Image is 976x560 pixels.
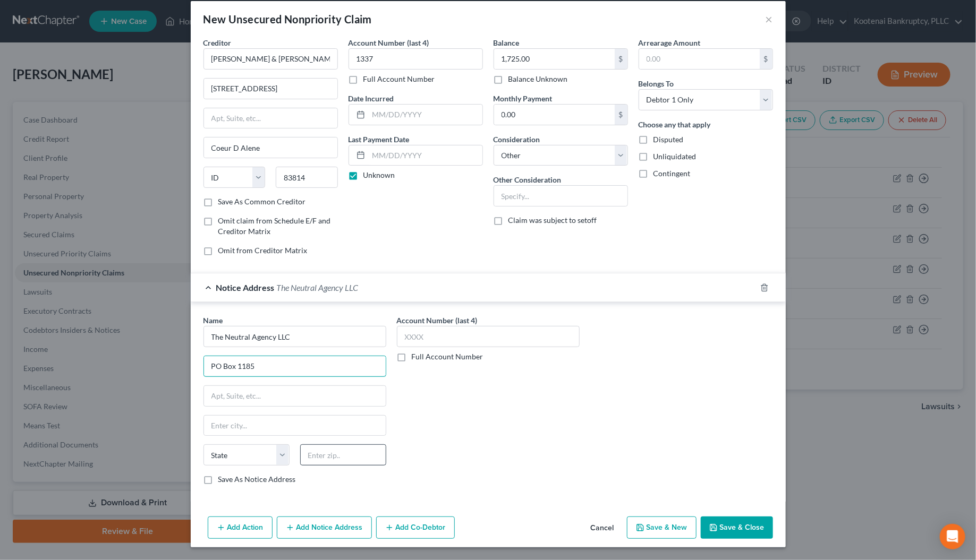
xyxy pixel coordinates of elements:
span: Omit from Creditor Matrix [218,246,308,255]
div: $ [760,49,773,69]
label: Full Account Number [363,74,435,84]
span: The Neutral Agency LLC [277,282,359,292]
span: Claim was subject to setoff [508,216,597,225]
button: Add Co-Debtor [376,516,455,539]
span: Unliquidated [654,152,697,161]
label: Account Number (last 4) [349,37,429,48]
input: Apt, Suite, etc... [204,108,337,128]
button: × [766,13,773,25]
label: Other Consideration [494,174,562,185]
div: $ [615,105,627,125]
div: Open Intercom Messenger [940,524,965,549]
label: Save As Notice Address [218,474,296,485]
span: Notice Address [216,282,275,292]
label: Choose any that apply [639,119,711,130]
label: Monthly Payment [494,93,553,104]
label: Unknown [363,170,395,180]
button: Save & New [627,516,697,539]
span: Contingent [654,169,691,178]
label: Last Payment Date [349,134,410,145]
input: Search creditor by name... [203,48,338,70]
label: Balance [494,37,520,48]
span: Name [203,316,223,325]
input: Apt, Suite, etc... [204,386,386,406]
div: $ [615,49,627,69]
label: Balance Unknown [508,74,568,84]
input: 0.00 [494,105,615,125]
label: Consideration [494,134,540,145]
input: Enter zip... [276,167,338,188]
label: Save As Common Creditor [218,196,306,207]
input: 0.00 [639,49,760,69]
input: Enter zip.. [300,444,386,466]
label: Account Number (last 4) [397,315,478,326]
input: Specify... [494,186,627,206]
input: XXXX [397,326,580,347]
span: Disputed [654,135,684,144]
div: New Unsecured Nonpriority Claim [203,12,372,27]
input: 0.00 [494,49,615,69]
input: XXXX [349,48,483,70]
label: Full Account Number [412,351,483,362]
button: Cancel [582,518,623,539]
span: Creditor [203,38,232,47]
span: Omit claim from Schedule E/F and Creditor Matrix [218,216,331,236]
input: MM/DD/YYYY [369,145,482,166]
input: Enter city... [204,416,386,436]
button: Add Notice Address [277,516,372,539]
label: Date Incurred [349,93,394,104]
input: MM/DD/YYYY [369,105,482,125]
label: Arrearage Amount [639,37,701,48]
span: Belongs To [639,79,674,88]
button: Add Action [208,516,273,539]
input: Enter address... [204,356,386,376]
button: Save & Close [701,516,773,539]
input: Search by name... [203,326,386,347]
input: Enter city... [204,137,337,158]
input: Enter address... [204,79,337,99]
